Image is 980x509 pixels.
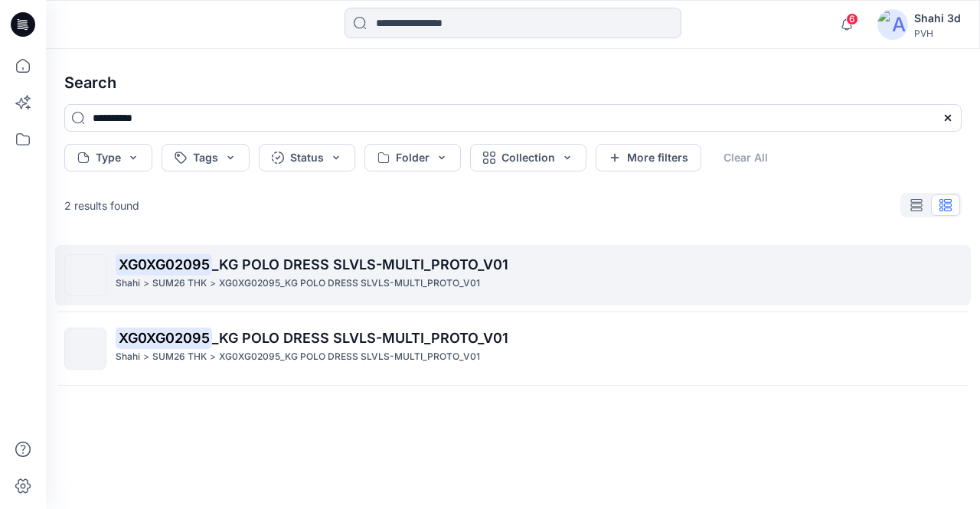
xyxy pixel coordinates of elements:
span: 6 [846,13,858,25]
mark: XG0XG02095 [116,327,212,348]
mark: XG0XG02095 [116,253,212,275]
p: XG0XG02095_KG POLO DRESS SLVLS-MULTI_PROTO_V01 [219,276,480,292]
img: avatar [877,9,908,40]
h4: Search [52,61,974,104]
div: Shahi 3d [914,9,961,28]
a: XG0XG02095_KG POLO DRESS SLVLS-MULTI_PROTO_V01Shahi>SUM26 THK>XG0XG02095_KG POLO DRESS SLVLS-MULT... [55,245,971,305]
p: 2 results found [64,197,139,214]
p: SUM26 THK [152,276,207,292]
p: > [210,349,216,365]
p: > [210,276,216,292]
p: XG0XG02095_KG POLO DRESS SLVLS-MULTI_PROTO_V01 [219,349,480,365]
p: Shahi [116,276,140,292]
span: _KG POLO DRESS SLVLS-MULTI_PROTO_V01 [212,256,508,272]
div: PVH [914,28,961,39]
span: _KG POLO DRESS SLVLS-MULTI_PROTO_V01 [212,330,508,346]
a: XG0XG02095_KG POLO DRESS SLVLS-MULTI_PROTO_V01Shahi>SUM26 THK>XG0XG02095_KG POLO DRESS SLVLS-MULT... [55,318,971,379]
p: > [143,276,149,292]
button: Collection [470,144,586,171]
button: Status [259,144,355,171]
p: SUM26 THK [152,349,207,365]
p: > [143,349,149,365]
button: More filters [596,144,701,171]
button: Type [64,144,152,171]
button: Tags [162,144,250,171]
button: Folder [364,144,461,171]
p: Shahi [116,349,140,365]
